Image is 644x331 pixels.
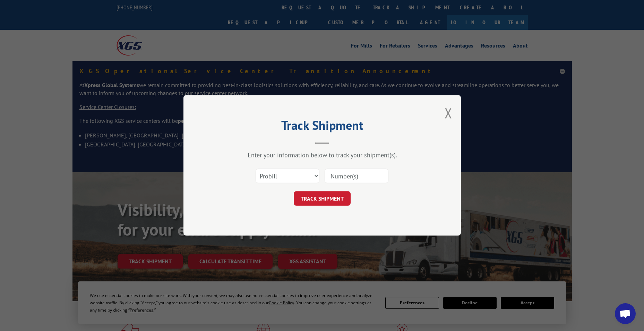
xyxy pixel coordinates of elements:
input: Number(s) [325,169,388,184]
div: Enter your information below to track your shipment(s). [218,151,426,159]
h2: Track Shipment [218,120,426,134]
button: TRACK SHIPMENT [294,192,351,206]
button: Close modal [445,104,452,122]
a: Open chat [615,303,636,324]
